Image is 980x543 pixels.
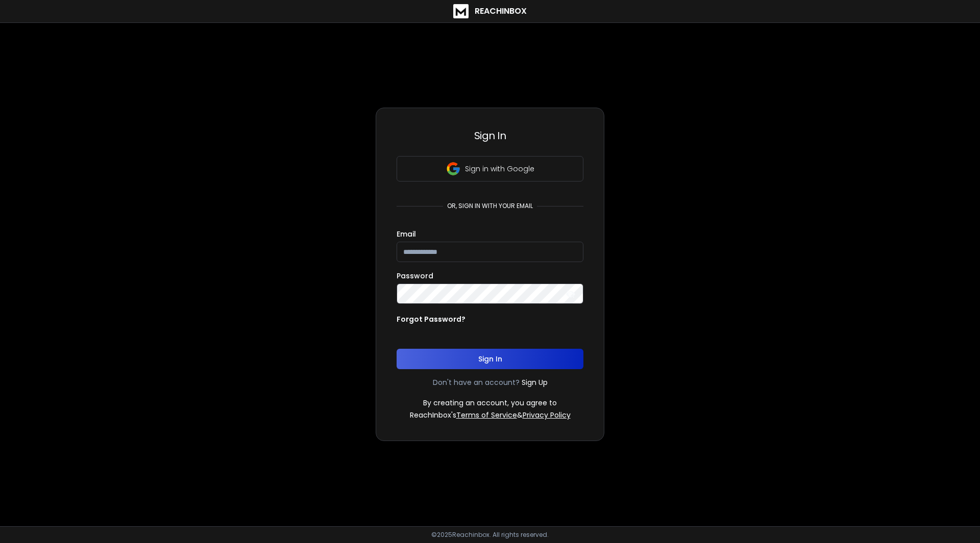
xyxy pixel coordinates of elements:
[397,156,583,182] button: Sign in with Google
[397,349,583,369] button: Sign In
[397,272,433,279] label: Password
[433,377,520,387] p: Don't have an account?
[475,5,527,17] h1: ReachInbox
[522,377,548,387] a: Sign Up
[443,202,537,210] p: or, sign in with your email
[465,164,534,174] p: Sign in with Google
[410,410,571,420] p: ReachInbox's &
[397,230,416,238] label: Email
[453,4,469,18] img: logo
[523,410,571,420] a: Privacy Policy
[397,128,583,143] h3: Sign In
[397,314,465,324] p: Forgot Password?
[423,398,557,408] p: By creating an account, you agree to
[431,531,549,539] p: © 2025 Reachinbox. All rights reserved.
[453,4,527,18] a: ReachInbox
[456,410,517,420] a: Terms of Service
